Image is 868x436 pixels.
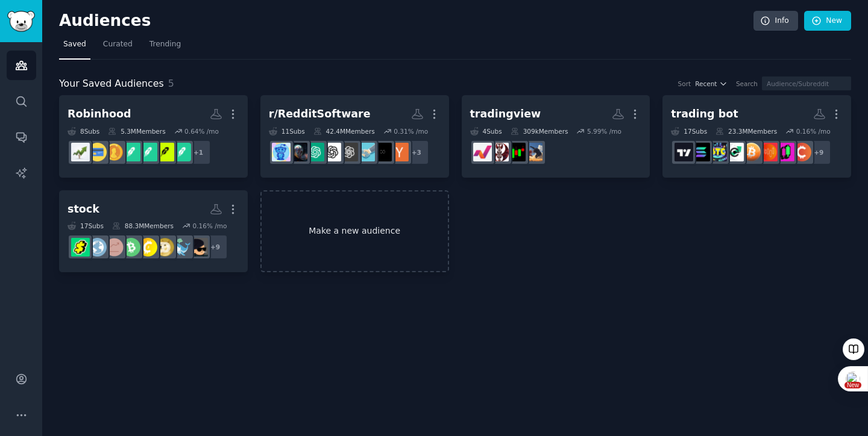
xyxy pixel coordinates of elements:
[59,11,753,31] h2: Audiences
[105,238,124,257] img: economy
[762,76,851,90] input: Audience/Subreddit
[149,39,181,50] span: Trending
[695,79,728,88] button: Recent
[470,107,541,122] div: tradingview
[715,127,777,135] div: 23.3M Members
[59,95,248,178] a: Robinhood8Subs5.3MMembers0.64% /mo+1RobinhoodStockRobinhoodAppRobinhoodOptionsRobinhoodTradeRobin...
[289,143,307,161] img: singularity
[63,39,86,50] span: Saved
[105,143,124,161] img: RobinHoodPennyStocks
[189,238,208,257] img: smallstreetbets
[306,143,324,161] img: ChatGPT
[172,143,191,161] img: RobinhoodStock
[68,202,99,217] div: stock
[71,238,90,257] img: TheRaceTo10Million
[269,127,305,135] div: 11 Sub s
[103,39,133,50] span: Curated
[759,143,778,161] img: CryptoMars
[776,143,794,161] img: AllCryptoBets
[145,35,185,60] a: Trending
[470,127,502,135] div: 4 Sub s
[260,95,449,178] a: r/RedditSoftware11Subs42.4MMembers0.31% /mo+3hackernewsArtificialInteligencetechnologyGPT3OpenAIC...
[156,143,174,161] img: RobinhoodApp
[88,238,107,257] img: news
[112,222,174,230] div: 88.3M Members
[373,143,392,161] img: ArtificialInteligence
[339,143,358,161] img: GPT3
[269,107,371,122] div: r/RedditSoftware
[59,190,248,273] a: stock17Subs88.3MMembers0.16% /mo+9smallstreetbetsunusual_whalesdogecoinCryptoCurrencyClassicbtcec...
[742,143,761,161] img: Bitcoin
[404,140,429,165] div: + 3
[691,143,710,161] img: solana
[139,143,157,161] img: RobinhoodOptions
[192,222,227,230] div: 0.16 % /mo
[793,143,811,161] img: CryptoCurrency
[675,143,693,161] img: TradingView
[753,11,798,31] a: Info
[725,143,744,161] img: CryptoMoonShots
[695,79,717,88] span: Recent
[671,127,707,135] div: 17 Sub s
[462,95,650,178] a: tradingview4Subs309kMembers5.99% /moFuturesTradingForexstrategyInnerCircleTradersStockInvest
[678,79,691,88] div: Sort
[71,143,90,161] img: investing
[804,11,851,31] a: New
[88,143,107,161] img: CreditCards
[59,35,90,60] a: Saved
[662,95,851,178] a: trading bot17Subs23.3MMembers0.16% /mo+9CryptoCurrencyAllCryptoBetsCryptoMarsBitcoinCryptoMoonSho...
[806,140,831,165] div: + 9
[122,238,140,257] img: btc
[139,238,157,257] img: CryptoCurrencyClassic
[394,127,428,135] div: 0.31 % /mo
[356,143,375,161] img: technology
[122,143,140,161] img: RobinhoodTrade
[390,143,409,161] img: hackernews
[184,127,219,135] div: 0.64 % /mo
[587,127,621,135] div: 5.99 % /mo
[156,238,174,257] img: dogecoin
[68,107,131,122] div: Robinhood
[796,127,831,135] div: 0.16 % /mo
[99,35,137,60] a: Curated
[7,11,35,32] img: GummySearch logo
[473,143,492,161] img: StockInvest
[511,127,568,135] div: 309k Members
[186,140,211,165] div: + 1
[524,143,542,161] img: FuturesTrading
[68,127,99,135] div: 8 Sub s
[172,238,191,257] img: unusual_whales
[272,143,291,161] img: artificial
[260,190,449,273] a: Make a new audience
[313,127,375,135] div: 42.4M Members
[59,76,164,92] span: Your Saved Audiences
[168,78,174,89] span: 5
[322,143,341,161] img: OpenAI
[507,143,526,161] img: Forexstrategy
[203,234,228,260] div: + 9
[68,222,104,230] div: 17 Sub s
[736,79,758,88] div: Search
[671,107,738,122] div: trading bot
[490,143,509,161] img: InnerCircleTraders
[708,143,727,161] img: Crypto_General
[108,127,165,135] div: 5.3M Members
